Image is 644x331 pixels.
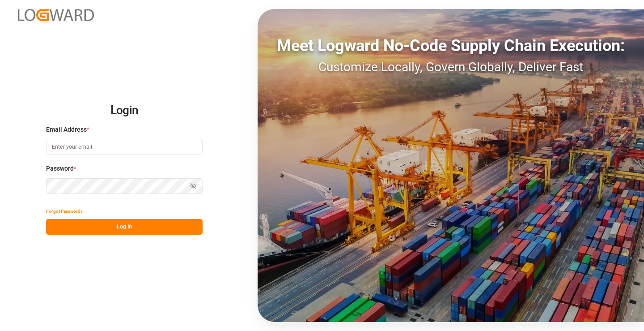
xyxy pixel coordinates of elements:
h2: Login [46,96,203,125]
div: Customize Locally, Govern Globally, Deliver Fast [258,58,644,77]
span: Email Address [46,125,87,134]
button: Forgot Password? [46,203,83,219]
span: Password [46,164,74,173]
button: Log In [46,219,203,235]
input: Enter your email [46,139,203,155]
img: Logward_new_orange.png [18,9,94,21]
div: Meet Logward No-Code Supply Chain Execution: [258,34,644,58]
